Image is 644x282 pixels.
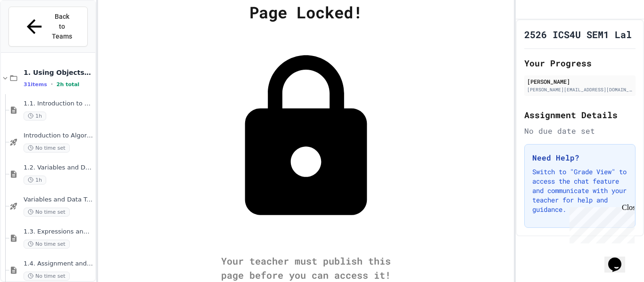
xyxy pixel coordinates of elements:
[8,7,88,47] button: Back to Teams
[24,100,93,108] span: 1.1. Introduction to Algorithms, Programming, and Compilers
[24,260,93,268] span: 1.4. Assignment and Input
[24,81,47,88] span: 31 items
[524,28,632,41] h1: 2526 ICS4U SEM1 Lal
[51,12,73,41] span: Back to Teams
[566,203,635,243] iframe: chat widget
[527,86,633,93] div: [PERSON_NAME][EMAIL_ADDRESS][DOMAIN_NAME]
[51,81,53,88] span: •
[24,176,46,185] span: 1h
[57,81,80,88] span: 2h total
[527,77,633,86] div: [PERSON_NAME]
[24,240,70,249] span: No time set
[24,144,70,153] span: No time set
[24,164,93,172] span: 1.2. Variables and Data Types
[24,228,93,236] span: 1.3. Expressions and Output [New]
[24,68,93,77] span: 1. Using Objects and Methods
[524,56,636,70] h2: Your Progress
[24,208,70,217] span: No time set
[24,132,93,140] span: Introduction to Algorithms, Programming, and Compilers
[532,167,627,214] p: Switch to "Grade View" to access the chat feature and communicate with your teacher for help and ...
[604,244,635,273] iframe: chat widget
[24,272,70,281] span: No time set
[24,196,93,204] span: Variables and Data Types - Quiz
[524,125,636,137] div: No due date set
[524,108,636,121] h2: Assignment Details
[212,254,400,282] div: Your teacher must publish this page before you can access it!
[4,4,65,60] div: Chat with us now!Close
[24,112,46,121] span: 1h
[532,152,627,163] h3: Need Help?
